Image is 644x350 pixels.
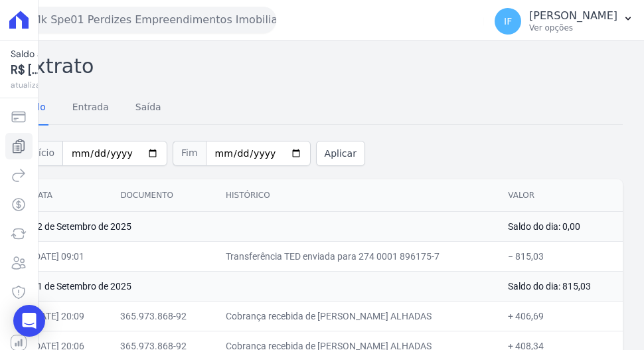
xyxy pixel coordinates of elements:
th: Data [21,179,110,212]
td: [DATE] 20:09 [21,301,110,331]
th: Valor [497,179,623,212]
td: [DATE] 09:01 [21,241,110,271]
button: IF [PERSON_NAME] Ver opções [484,3,644,40]
button: Mk Spe01 Perdizes Empreendimentos Imobiliarios LTDA [21,7,276,33]
td: 12 de Setembro de 2025 [21,211,497,241]
p: [PERSON_NAME] [529,9,617,23]
td: Cobrança recebida de [PERSON_NAME] ALHADAS [215,301,497,331]
td: Saldo do dia: 815,03 [497,271,623,301]
td: Transferência TED enviada para 274 0001 896175-7 [215,241,497,271]
button: Aplicar [316,141,365,166]
h2: Extrato [21,51,623,81]
span: IF [504,17,512,26]
td: + 406,69 [497,301,623,331]
span: atualizando... [11,79,59,91]
span: Saldo atual [11,47,59,61]
td: 11 de Setembro de 2025 [21,271,497,301]
span: R$ [...] [11,61,59,79]
p: Ver opções [529,23,617,33]
span: Início [21,141,62,166]
th: Histórico [215,179,497,212]
span: Fim [173,141,206,166]
th: Documento [110,179,215,212]
td: 365.973.868-92 [110,301,215,331]
a: Entrada [70,91,112,126]
a: Saída [133,91,164,126]
div: Open Intercom Messenger [13,305,45,337]
td: Saldo do dia: 0,00 [497,211,623,241]
td: − 815,03 [497,241,623,271]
